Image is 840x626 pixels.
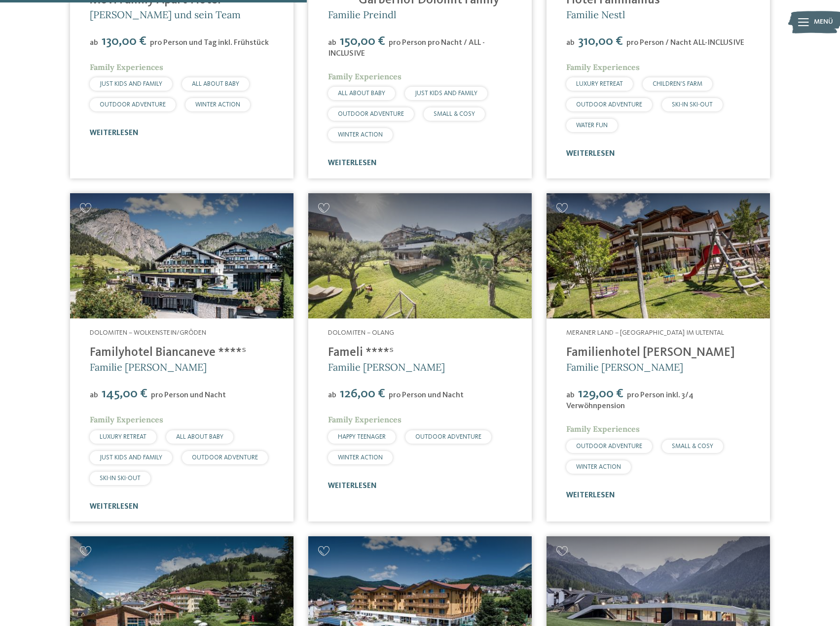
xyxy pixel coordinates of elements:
[90,391,98,399] span: ab
[100,475,141,482] span: SKI-IN SKI-OUT
[328,71,402,81] span: Family Experiences
[99,35,149,48] span: 130,00 €
[653,81,702,87] span: CHILDREN’S FARM
[337,387,388,400] span: 126,00 €
[328,39,485,58] span: pro Person pro Nacht / ALL - INCLUSIVE
[566,361,683,373] span: Familie [PERSON_NAME]
[576,81,623,87] span: LUXURY RETREAT
[566,391,575,399] span: ab
[176,434,223,440] span: ALL ABOUT BABY
[90,347,246,359] a: Familyhotel Biancaneve ****ˢ
[90,415,163,424] span: Family Experiences
[566,62,640,72] span: Family Experiences
[328,482,377,490] a: weiterlesen
[150,39,269,47] span: pro Person und Tag inkl. Frühstück
[338,111,404,117] span: OUTDOOR ADVENTURE
[308,193,532,319] img: Familienhotels gesucht? Hier findet ihr die besten!
[566,329,724,336] span: Meraner Land – [GEOGRAPHIC_DATA] im Ultental
[576,464,621,470] span: WINTER ACTION
[389,391,464,399] span: pro Person und Nacht
[195,102,240,108] span: WINTER ACTION
[566,347,735,359] a: Familienhotel [PERSON_NAME]
[576,102,642,108] span: OUTDOOR ADVENTURE
[328,8,396,21] span: Familie Preindl
[338,454,383,461] span: WINTER ACTION
[99,387,150,400] span: 145,00 €
[566,424,640,434] span: Family Experiences
[672,102,713,108] span: SKI-IN SKI-OUT
[328,361,445,373] span: Familie [PERSON_NAME]
[90,62,163,72] span: Family Experiences
[626,39,744,47] span: pro Person / Nacht ALL-INCLUSIVE
[566,150,615,158] a: weiterlesen
[576,35,625,48] span: 310,00 €
[90,329,206,336] span: Dolomiten – Wolkenstein/Gröden
[151,391,226,399] span: pro Person und Nacht
[192,454,258,461] span: OUTDOOR ADVENTURE
[566,8,625,21] span: Familie Nestl
[328,39,336,47] span: ab
[328,329,394,336] span: Dolomiten – Olang
[90,39,98,47] span: ab
[338,132,383,138] span: WINTER ACTION
[328,159,377,167] a: weiterlesen
[415,434,481,440] span: OUTDOOR ADVENTURE
[192,81,239,87] span: ALL ABOUT BABY
[100,434,146,440] span: LUXURY RETREAT
[70,193,293,319] img: Familienhotels gesucht? Hier findet ihr die besten!
[566,491,615,499] a: weiterlesen
[90,129,139,137] a: weiterlesen
[90,361,207,373] span: Familie [PERSON_NAME]
[338,434,386,440] span: HAPPY TEENAGER
[100,81,162,87] span: JUST KIDS AND FAMILY
[337,35,388,48] span: 150,00 €
[90,8,241,21] span: [PERSON_NAME] und sein Team
[672,443,713,450] span: SMALL & COSY
[566,391,694,410] span: pro Person inkl. 3/4 Verwöhnpension
[338,90,385,97] span: ALL ABOUT BABY
[328,415,402,424] span: Family Experiences
[90,503,139,511] a: weiterlesen
[434,111,475,117] span: SMALL & COSY
[415,90,477,97] span: JUST KIDS AND FAMILY
[100,102,166,108] span: OUTDOOR ADVENTURE
[576,443,642,450] span: OUTDOOR ADVENTURE
[566,39,575,47] span: ab
[328,391,336,399] span: ab
[100,454,162,461] span: JUST KIDS AND FAMILY
[576,387,626,400] span: 129,00 €
[547,193,770,319] img: Familienhotels gesucht? Hier findet ihr die besten!
[576,122,608,129] span: WATER FUN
